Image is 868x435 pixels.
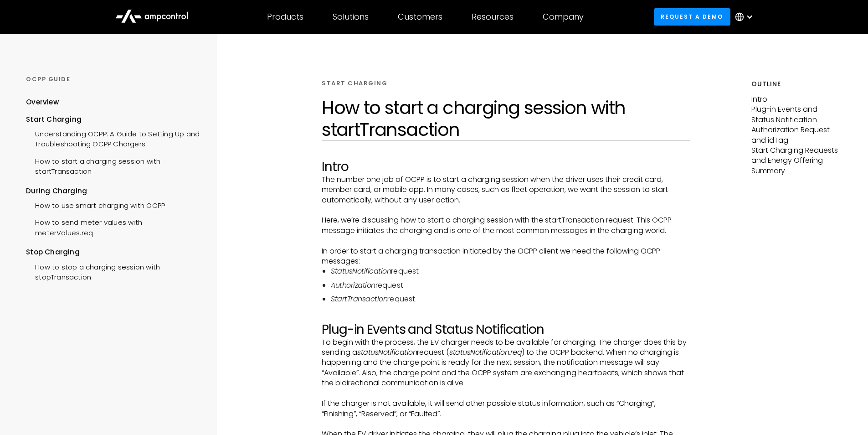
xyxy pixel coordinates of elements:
a: Overview [26,97,59,114]
p: The number one job of OCPP is to start a charging session when the driver uses their credit card,... [322,175,690,205]
p: ‍ [322,312,690,322]
li: request [331,266,690,276]
div: Customers [398,12,442,22]
p: Intro [751,94,842,104]
div: Products [267,12,303,22]
li: request [331,280,690,290]
div: Stop Charging [26,247,200,257]
div: Overview [26,97,59,107]
a: Understanding OCPP: A Guide to Setting Up and Troubleshooting OCPP Chargers [26,124,200,152]
p: If the charger is not available, it will send other possible status information, such as “Chargin... [322,399,690,419]
a: How to stop a charging session with stopTransaction [26,258,200,285]
div: Resources [472,12,514,22]
h1: How to start a charging session with startTransaction [322,97,690,140]
div: OCPP GUIDE [26,75,200,83]
a: How to send meter values with meterValues.req [26,213,200,240]
div: During Charging [26,186,200,196]
li: request [331,294,690,304]
p: ‍ [322,205,690,215]
p: ‍ [322,388,690,399]
h2: Plug-in Events and Status Notification [322,322,690,337]
p: Here, we’re discussing how to start a charging session with the startTransaction request. This OC... [322,215,690,236]
em: statusNotification [357,347,417,357]
div: Company [543,12,584,22]
a: Request a demo [654,8,730,25]
em: StatusNotification [331,266,391,276]
div: Solutions [333,12,369,22]
div: START CHARGING [322,79,387,88]
em: statusNotification.req [449,347,522,357]
p: To begin with the process, the EV charger needs to be available for charging. The charger does th... [322,337,690,388]
em: Authorization [331,280,375,290]
a: How to start a charging session with startTransaction [26,152,200,179]
h2: Intro [322,159,690,175]
p: ‍ [322,419,690,429]
a: How to use smart charging with OCPP [26,196,165,213]
h5: Outline [751,79,842,89]
p: Start Charging Requests and Energy Offering [751,145,842,166]
p: Authorization Request and idTag [751,125,842,145]
p: Plug-in Events and Status Notification [751,104,842,125]
em: StartTransaction [331,294,387,304]
div: Start Charging [26,114,200,124]
p: In order to start a charging transaction initiated by the OCPP client we need the following OCPP ... [322,246,690,267]
p: Summary [751,166,842,176]
p: ‍ [322,236,690,246]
